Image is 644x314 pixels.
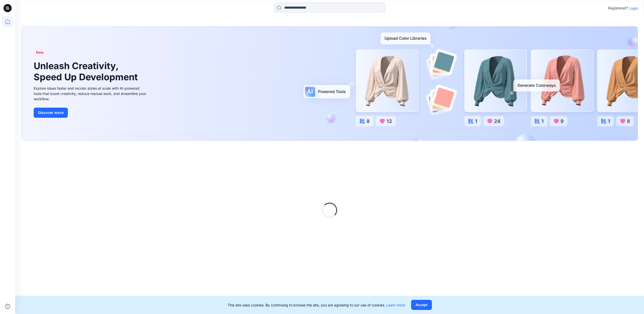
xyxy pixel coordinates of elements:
[228,302,405,308] p: This site uses cookies. By continuing to browse the site, you are agreeing to our use of cookies.
[34,108,68,118] button: Discover more
[36,49,44,55] span: New
[608,5,628,11] p: Registered?
[386,303,405,307] a: Learn more
[34,61,140,82] h1: Unleash Creativity, Speed Up Development
[34,86,148,102] div: Explore ideas faster and recolor styles at scale with AI-powered tools that boost creativity, red...
[34,108,148,118] a: Discover more
[629,6,638,11] p: Login
[411,300,432,310] button: Accept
